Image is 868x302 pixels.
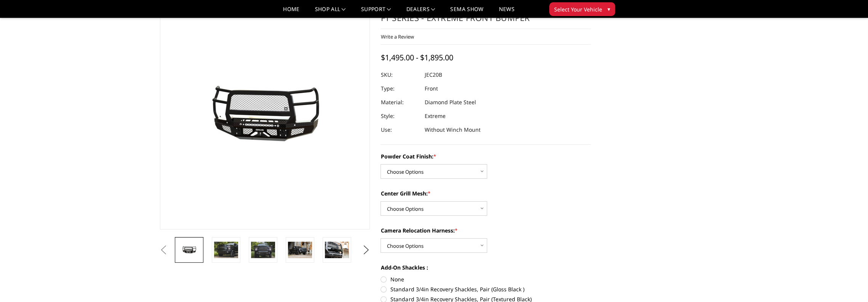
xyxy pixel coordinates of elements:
[424,68,442,82] dd: JEC20B
[607,5,610,13] span: ▾
[380,263,591,271] label: Add-On Shackles :
[380,285,591,293] label: Standard 3/4in Recovery Shackles, Pair (Gloss Black )
[360,244,372,256] button: Next
[288,242,312,258] img: 2020-2023 Chevrolet Silverado 2500-3500 - FT Series - Extreme Front Bumper
[830,265,868,302] iframe: Chat Widget
[406,6,435,18] a: Dealers
[283,6,299,18] a: Home
[450,6,483,18] a: SEMA Show
[380,68,419,82] dt: SKU:
[424,82,438,95] dd: Front
[424,95,476,109] dd: Diamond Plate Steel
[214,242,238,258] img: 2020-2023 Chevrolet Silverado 2500-3500 - FT Series - Extreme Front Bumper
[380,152,591,160] label: Powder Coat Finish:
[380,123,419,137] dt: Use:
[160,0,370,229] a: 2020-2023 Chevrolet Silverado 2500-3500 - FT Series - Extreme Front Bumper
[424,109,445,123] dd: Extreme
[380,109,419,123] dt: Style:
[380,275,591,283] label: None
[380,33,414,40] a: Write a Review
[361,6,391,18] a: Support
[251,242,275,258] img: 2020-2023 Chevrolet Silverado 2500-3500 - FT Series - Extreme Front Bumper
[380,226,591,234] label: Camera Relocation Harness:
[554,5,602,13] span: Select Your Vehicle
[424,123,480,137] dd: Without Winch Mount
[380,82,419,95] dt: Type:
[380,52,453,63] span: $1,495.00 - $1,895.00
[499,6,514,18] a: News
[380,95,419,109] dt: Material:
[158,244,169,256] button: Previous
[325,242,349,258] img: 2020-2023 Chevrolet Silverado 2500-3500 - FT Series - Extreme Front Bumper
[380,189,591,197] label: Center Grill Mesh:
[549,2,615,16] button: Select Your Vehicle
[315,6,346,18] a: shop all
